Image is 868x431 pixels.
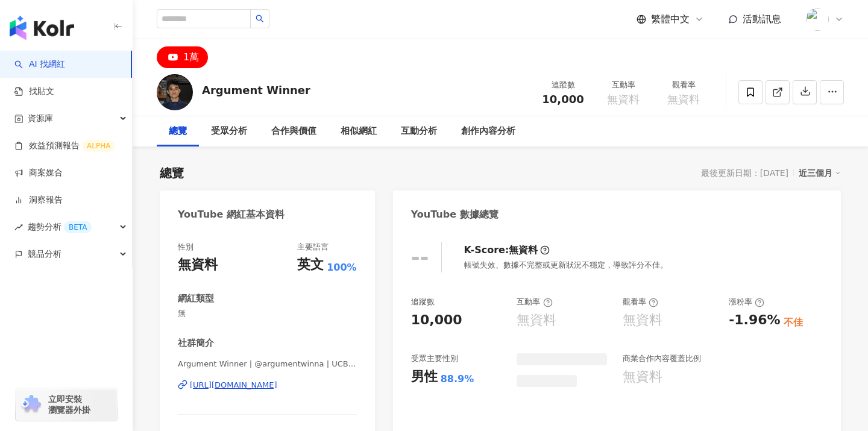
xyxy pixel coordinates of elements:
div: 帳號失效、數據不完整或更新狀況不穩定，導致評分不佳。 [464,260,668,271]
img: cropped-ikala-app-icon-2.png [806,8,829,31]
div: 網紅類型 [178,292,214,305]
div: 不佳 [784,316,803,329]
div: 總覽 [160,165,184,181]
div: 觀看率 [623,297,658,307]
span: 立即安裝 瀏覽器外掛 [48,394,90,415]
a: chrome extension立即安裝 瀏覽器外掛 [16,388,117,421]
a: [URL][DOMAIN_NAME] [178,380,357,391]
span: 競品分析 [28,241,61,268]
div: 無資料 [178,256,218,274]
div: 追蹤數 [540,79,586,91]
span: search [256,14,264,23]
div: 男性 [411,368,438,386]
a: 效益預測報告ALPHA [14,140,115,152]
div: 商業合作內容覆蓋比例 [623,353,701,364]
img: KOL Avatar [157,74,193,110]
a: 洞察報告 [14,194,63,206]
div: 1萬 [183,49,199,66]
span: 100% [327,261,356,274]
div: YouTube 網紅基本資料 [178,208,285,221]
div: 創作內容分析 [461,124,515,139]
div: [URL][DOMAIN_NAME] [190,380,277,391]
div: 無資料 [517,311,556,330]
div: 無資料 [623,368,662,386]
div: Argument Winner [202,83,310,98]
span: 活動訊息 [743,13,781,25]
div: 互動率 [600,79,646,91]
div: 受眾分析 [211,124,247,139]
div: 追蹤數 [411,297,435,307]
span: 無資料 [607,93,640,105]
span: 無資料 [667,93,700,105]
a: 商案媒合 [14,167,63,179]
div: 無資料 [623,311,662,330]
span: Argument Winner | @argumentwinna | UCBGiebjGra7qWpm-ER-SO9g [178,359,357,370]
div: 相似網紅 [341,124,377,139]
a: 找貼文 [14,86,54,98]
div: 英文 [297,256,324,274]
span: 資源庫 [28,105,53,132]
div: 觀看率 [661,79,706,91]
div: 總覽 [169,124,187,139]
div: 主要語言 [297,242,329,253]
span: 無 [178,308,357,319]
div: 無資料 [509,244,538,257]
div: 合作與價值 [271,124,316,139]
div: 性別 [178,242,193,253]
div: 互動率 [517,297,552,307]
div: K-Score : [464,244,550,257]
img: logo [10,16,74,40]
div: 受眾主要性別 [411,353,458,364]
div: 最後更新日期：[DATE] [701,168,788,178]
span: 趨勢分析 [28,213,92,241]
button: 1萬 [157,46,208,68]
div: BETA [64,221,92,233]
div: 88.9% [441,373,474,386]
div: 漲粉率 [729,297,764,307]
div: 社群簡介 [178,337,214,350]
div: 近三個月 [799,165,841,181]
div: -1.96% [729,311,780,330]
div: -- [411,245,429,269]
span: rise [14,223,23,231]
div: 10,000 [411,311,462,330]
div: 互動分析 [401,124,437,139]
img: chrome extension [19,395,43,414]
span: 10,000 [542,93,583,105]
div: YouTube 數據總覽 [411,208,498,221]
a: searchAI 找網紅 [14,58,65,71]
span: 繁體中文 [651,13,690,26]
